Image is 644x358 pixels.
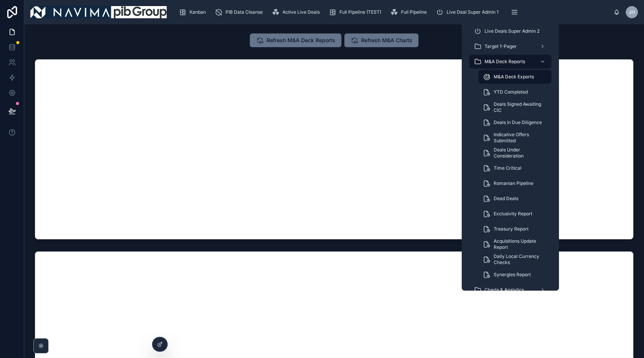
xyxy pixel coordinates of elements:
a: Deals Under Consideration [478,146,551,160]
a: Full Pipeline [388,5,432,19]
a: Treasury Report [478,222,551,236]
span: Deals Under Consideration [494,147,544,159]
span: Deals Signed Awaiting CIC [494,101,544,113]
span: M&A Deck Exports [494,74,534,80]
a: PIB Data Cleanse [213,5,268,19]
span: Live Deals Super Admin 2 [485,28,540,34]
span: Active Live Deals [283,9,320,15]
a: Deals Signed Awaiting CIC [478,100,551,114]
a: Synergies Report [478,268,551,282]
span: M&A Deck Reports [485,59,525,65]
span: Daily Local Currency Checks [494,253,544,266]
span: JH [629,9,635,15]
a: Target 1-Pager [469,40,551,53]
a: Time Critical [478,161,551,175]
a: YTD Completed [478,85,551,99]
span: Acquisitions Update Report [494,238,544,250]
a: Indicative Offers Submitted [478,131,551,145]
button: Refresh M&A Charts [344,33,418,47]
a: Kanban [177,5,211,19]
a: Charts & Analytics [469,283,551,297]
a: Live Deals Super Admin 2 [469,24,551,38]
span: Indicative Offers Submitted [494,132,544,144]
span: PIB Data Cleanse [226,9,263,15]
span: Romanian Pipeline [494,180,534,186]
a: Dead Deals [478,192,551,205]
span: Treasury Report [494,226,529,232]
span: Exclusivity Report [494,211,532,217]
a: Full Pipeline (TEST) [327,5,387,19]
a: Acquisitions Update Report [478,237,551,251]
img: App logo [30,6,167,18]
a: Daily Local Currency Checks [478,253,551,266]
span: Charts & Analytics [485,287,524,293]
span: Dead Deals [494,196,518,202]
a: Live Deal Super Admin 1 [434,5,504,19]
span: Synergies Report [494,272,531,278]
a: Romanian Pipeline [478,177,551,190]
span: Live Deal Super Admin 1 [447,9,499,15]
a: Deals in Due Diligence [478,116,551,129]
a: Exclusivity Report [478,207,551,221]
span: Refresh M&A Deck Reports [267,37,335,44]
span: Refresh M&A Charts [361,37,412,44]
button: Refresh M&A Deck Reports [250,33,341,47]
span: Deals in Due Diligence [494,119,542,126]
span: Target 1-Pager [485,43,517,49]
span: Full Pipeline [401,9,427,15]
span: Full Pipeline (TEST) [339,9,381,15]
a: Active Live Deals [270,5,325,19]
div: scrollable content [173,4,614,21]
div: scrollable content [462,22,559,291]
span: YTD Completed [494,89,528,95]
span: Kanban [189,9,206,15]
span: Time Critical [494,165,521,171]
a: M&A Deck Exports [478,70,551,84]
a: M&A Deck Reports [469,55,551,68]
